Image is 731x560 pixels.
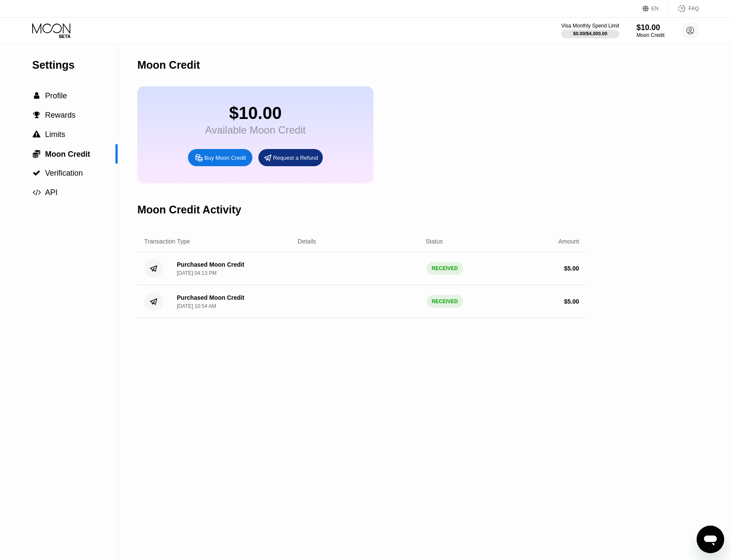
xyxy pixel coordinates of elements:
[427,295,463,308] div: RECEIVED
[205,103,306,123] div: $10.00
[188,149,252,166] div: Buy Moon Credit
[32,189,41,196] div: 
[273,154,318,161] div: Request a Refund
[137,59,200,71] div: Moon Credit
[32,59,118,71] div: Settings
[258,149,323,166] div: Request a Refund
[561,23,619,38] div: Visa Monthly Spend Limit$0.00/$4,000.00
[561,23,619,29] div: Visa Monthly Spend Limit
[689,6,699,12] div: FAQ
[637,23,664,32] div: $10.00
[697,526,724,553] iframe: Button to launch messaging window
[573,31,607,36] div: $0.00 / $4,000.00
[204,154,246,161] div: Buy Moon Credit
[137,204,241,216] div: Moon Credit Activity
[637,23,664,38] div: $10.00Moon Credit
[564,298,579,305] div: $ 5.00
[643,4,669,13] div: EN
[652,6,659,12] div: EN
[32,131,41,138] div: 
[558,238,579,245] div: Amount
[32,92,41,100] div: 
[33,189,41,196] span: 
[33,111,40,119] span: 
[34,92,39,100] span: 
[32,149,41,158] div: 
[33,131,40,138] span: 
[177,294,244,301] div: Purchased Moon Credit
[177,261,244,268] div: Purchased Moon Credit
[669,4,699,13] div: FAQ
[32,111,41,119] div: 
[427,262,463,275] div: RECEIVED
[45,188,58,197] span: API
[564,265,579,272] div: $ 5.00
[45,130,65,139] span: Limits
[45,111,76,119] span: Rewards
[426,238,443,245] div: Status
[177,270,216,276] div: [DATE] 04:13 PM
[45,150,90,158] span: Moon Credit
[33,169,40,177] span: 
[177,303,216,309] div: [DATE] 10:54 AM
[32,169,41,177] div: 
[637,32,664,38] div: Moon Credit
[33,149,40,158] span: 
[45,91,67,100] span: Profile
[298,238,316,245] div: Details
[205,124,306,136] div: Available Moon Credit
[45,169,83,177] span: Verification
[144,238,190,245] div: Transaction Type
